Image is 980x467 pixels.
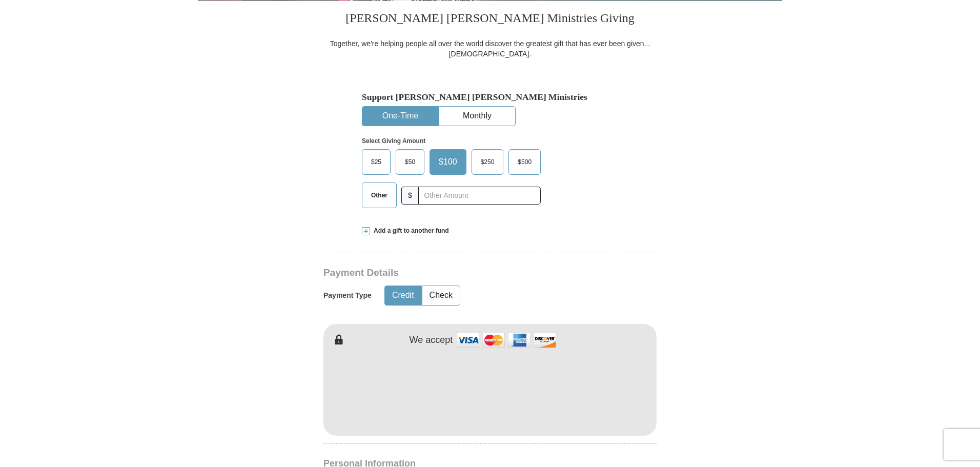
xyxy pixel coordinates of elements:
span: $25 [366,154,386,170]
h5: Support [PERSON_NAME] [PERSON_NAME] Ministries [362,92,618,103]
input: Other Amount [418,187,541,205]
strong: Select Giving Amount [362,137,425,145]
span: $100 [434,154,462,170]
div: Together, we're helping people all over the world discover the greatest gift that has ever been g... [323,38,657,59]
img: credit cards accepted [455,329,558,351]
h4: We accept [410,335,453,346]
h5: Payment Type [323,291,372,300]
h3: Payment Details [323,267,585,279]
span: Add a gift to another fund [370,227,449,235]
span: Other [366,188,393,203]
span: $ [401,187,419,205]
span: $250 [476,154,500,170]
h3: [PERSON_NAME] [PERSON_NAME] Ministries Giving [323,1,657,38]
button: One-Time [362,107,438,126]
button: Credit [385,286,421,305]
button: Monthly [439,107,515,126]
span: $500 [513,154,537,170]
span: $50 [400,154,420,170]
button: Check [422,286,460,305]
